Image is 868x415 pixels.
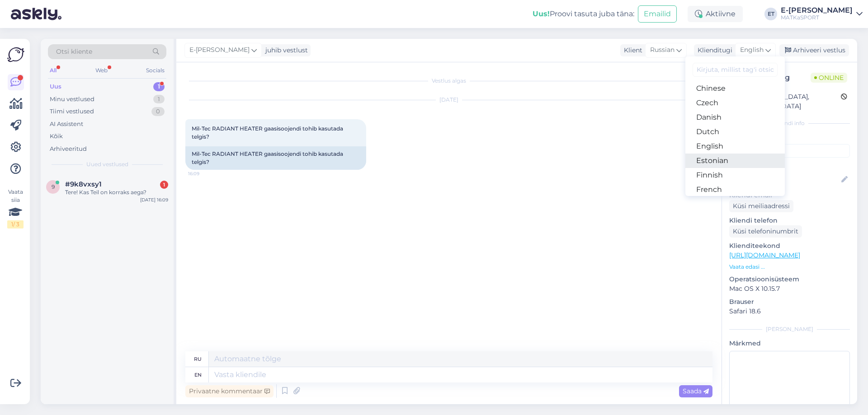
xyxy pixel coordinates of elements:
p: Klienditeekond [729,241,850,251]
span: English [740,45,764,55]
span: Otsi kliente [56,47,92,56]
div: ET [764,8,777,20]
a: Estonian [685,154,785,168]
div: Arhiveeritud [50,145,87,154]
a: Czech [685,96,785,110]
div: Klienditugi [694,46,732,55]
div: Aktiivne [688,6,743,22]
a: Dutch [685,125,785,139]
span: Uued vestlused [86,160,128,168]
div: en [194,367,202,382]
div: Proovi tasuta juba täna: [533,9,634,19]
p: Kliendi email [729,191,850,200]
a: French [685,182,785,197]
span: Mil-Tec RADIANT HEATER gaasisoojendi tohib kasutada telgis? [192,125,344,140]
div: Kõik [50,132,63,141]
div: 1 / 3 [7,220,24,228]
p: Märkmed [729,339,850,348]
span: 9 [52,183,55,190]
div: 1 [160,181,168,189]
div: Web [94,65,109,76]
button: Emailid [638,5,677,23]
a: Danish [685,110,785,125]
p: Safari 18.6 [729,307,850,316]
div: Vestlus algas [185,77,712,85]
p: Kliendi tag'id [729,133,850,142]
b: Uus! [533,9,550,18]
div: Tiimi vestlused [50,107,94,116]
div: [DATE] [185,96,712,104]
div: 1 [153,95,165,104]
a: English [685,139,785,154]
div: [DATE] 16:09 [140,196,168,203]
div: MATKaSPORT [781,14,853,21]
div: Tere! Kas Teil on korraks aega? [65,188,168,196]
div: [PERSON_NAME] [729,325,850,333]
div: ru [194,351,202,367]
div: Socials [144,65,166,76]
div: juhib vestlust [262,46,308,55]
div: Küsi telefoninumbrit [729,225,802,238]
p: Kliendi nimi [729,161,850,171]
span: Russian [650,45,675,55]
div: E-[PERSON_NAME] [781,7,853,14]
div: Mil-Tec RADIANT HEATER gaasisoojendi tohib kasutada telgis? [185,146,366,170]
span: #9k8vxsy1 [65,180,102,188]
p: Mac OS X 10.15.7 [729,284,850,294]
div: Privaatne kommentaar [185,385,274,397]
div: Uus [50,82,61,91]
input: Lisa nimi [730,175,840,185]
div: Küsi meiliaadressi [729,200,793,212]
div: Vaata siia [7,188,24,228]
div: Arhiveeri vestlus [779,44,849,56]
a: Finnish [685,168,785,182]
span: Online [811,73,847,83]
div: AI Assistent [50,120,83,129]
p: Brauser [729,297,850,307]
div: Kliendi info [729,119,850,127]
p: Kliendi telefon [729,216,850,225]
div: Klient [620,46,642,55]
span: E-[PERSON_NAME] [189,45,250,55]
p: Vaata edasi ... [729,263,850,271]
img: Askly Logo [7,46,24,63]
div: All [48,65,58,76]
div: 1 [153,82,165,91]
div: [GEOGRAPHIC_DATA], [GEOGRAPHIC_DATA] [732,92,841,111]
span: Saada [683,387,709,395]
div: Minu vestlused [50,95,94,104]
input: Lisa tag [729,144,850,158]
a: [URL][DOMAIN_NAME] [729,251,800,259]
span: 16:09 [188,170,222,177]
div: 0 [151,107,165,116]
a: Chinese [685,81,785,96]
input: Kirjuta, millist tag'i otsid [693,63,778,77]
p: Operatsioonisüsteem [729,275,850,284]
a: E-[PERSON_NAME]MATKaSPORT [781,7,863,21]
